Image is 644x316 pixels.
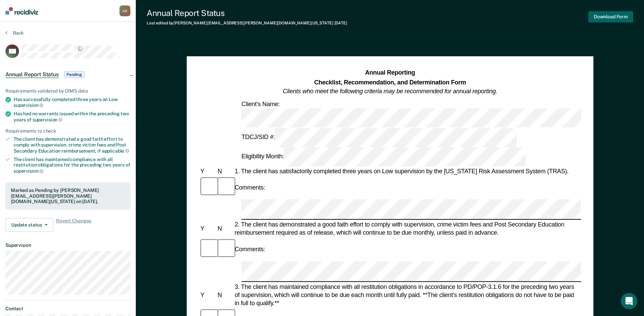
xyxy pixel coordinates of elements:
[240,128,518,147] div: TDCJ/SID #:
[33,117,62,122] span: supervision
[5,30,24,36] button: Back
[14,97,130,108] div: Has successfully completed three years on Low
[233,245,266,253] div: Comments:
[5,7,38,15] img: Recidiviz
[334,21,347,25] span: [DATE]
[216,225,233,233] div: N
[233,282,581,307] div: 3. The client has maintained compliance with all restitution obligations in accordance to PD/POP-...
[119,5,130,16] button: AS
[11,187,125,204] div: Marked as Pending by [PERSON_NAME][EMAIL_ADDRESS][PERSON_NAME][DOMAIN_NAME][US_STATE] on [DATE].
[64,71,85,78] span: Pending
[199,225,216,233] div: Y
[365,70,415,76] strong: Annual Reporting
[5,128,130,134] div: Requirements to check
[102,148,129,154] span: applicable
[199,167,216,175] div: Y
[14,102,43,108] span: supervision
[233,221,581,237] div: 2. The client has demonstrated a good faith effort to comply with supervision, crime victim fees ...
[233,183,266,192] div: Comments:
[588,11,633,22] button: Download Form
[216,167,233,175] div: N
[14,157,130,174] div: The client has maintained compliance with all restitution obligations for the preceding two years of
[216,291,233,299] div: N
[14,168,43,174] span: supervision
[199,291,216,299] div: Y
[147,8,347,18] div: Annual Report Status
[5,71,59,78] span: Annual Report Status
[240,147,527,166] div: Eligibility Month:
[314,79,466,85] strong: Checklist, Recommendation, and Determination Form
[5,218,53,232] button: Update status
[14,111,130,122] div: Has had no warrants issued within the preceding two years of
[147,21,347,25] div: Last edited by [PERSON_NAME][EMAIL_ADDRESS][PERSON_NAME][DOMAIN_NAME][US_STATE]
[233,167,581,175] div: 1. The client has satisfactorily completed three years on Low supervision by the [US_STATE] Risk ...
[5,242,130,248] dt: Supervision
[119,5,130,16] div: A S
[14,136,130,154] div: The client has demonstrated a good faith effort to comply with supervision, crime victim fees and...
[283,88,497,95] em: Clients who meet the following criteria may be recommended for annual reporting.
[621,293,637,309] div: Open Intercom Messenger
[5,88,130,94] div: Requirements validated by OIMS data
[56,218,91,232] span: Revert Changes
[5,306,130,312] dt: Contact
